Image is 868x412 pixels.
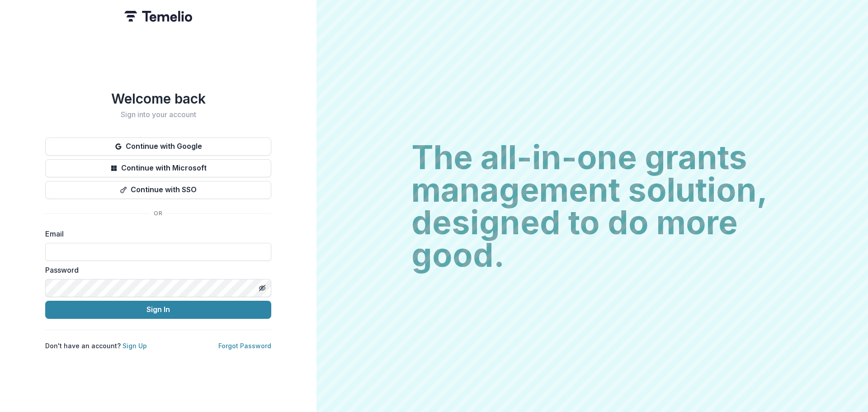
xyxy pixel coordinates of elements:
img: Temelio [124,11,192,22]
h2: Sign into your account [45,110,271,119]
label: Password [45,265,266,275]
button: Continue with Microsoft [45,159,271,177]
label: Email [45,228,266,239]
button: Continue with SSO [45,181,271,199]
a: Forgot Password [218,342,271,350]
a: Sign Up [123,342,147,350]
p: Don't have an account? [45,341,147,350]
button: Toggle password visibility [255,281,269,295]
h1: Welcome back [45,90,271,107]
button: Continue with Google [45,137,271,156]
button: Sign In [45,301,271,319]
